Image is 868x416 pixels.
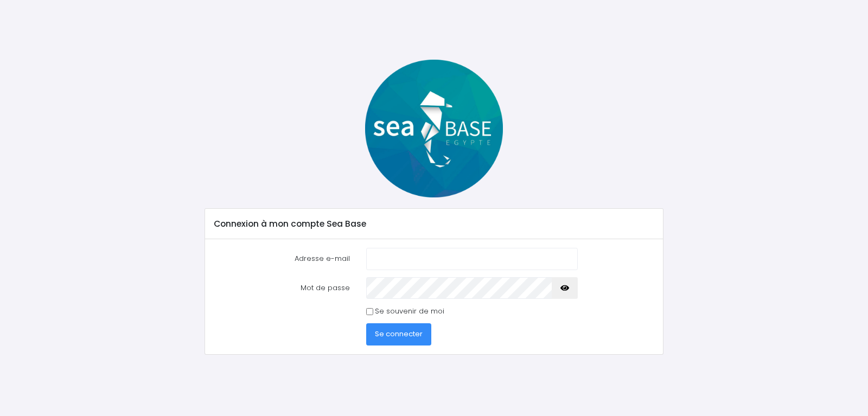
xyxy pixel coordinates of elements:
span: Se connecter [375,329,423,339]
label: Mot de passe [206,277,358,299]
div: Connexion à mon compte Sea Base [205,209,662,239]
label: Se souvenir de moi [375,306,444,317]
button: Se connecter [366,323,431,345]
label: Adresse e-mail [206,248,358,270]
